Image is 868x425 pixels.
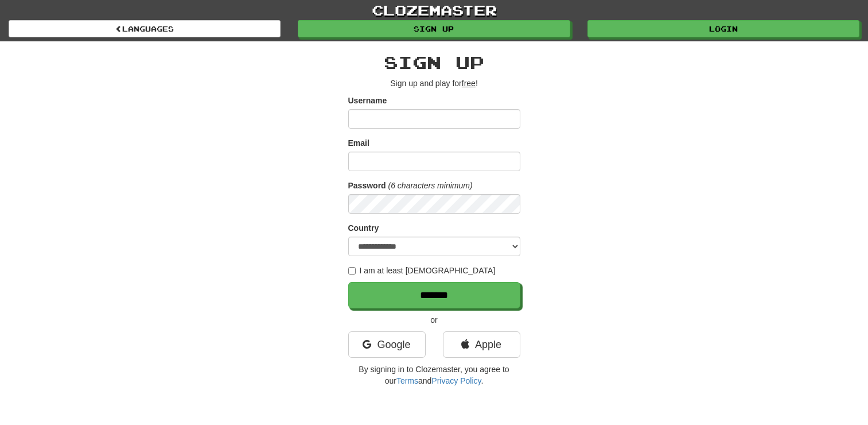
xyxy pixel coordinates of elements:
p: Sign up and play for ! [348,78,520,89]
a: Apple [443,331,520,358]
p: or [348,314,520,326]
h2: Sign up [348,53,520,72]
a: Login [587,20,859,37]
label: Password [348,180,386,191]
a: Google [348,331,426,358]
label: Country [348,222,379,234]
a: Languages [9,20,281,37]
label: Username [348,95,387,106]
a: Sign up [298,20,570,37]
em: (6 characters minimum) [388,181,473,190]
input: I am at least [DEMOGRAPHIC_DATA] [348,267,356,275]
a: Terms [396,376,418,385]
label: Email [348,137,369,149]
a: Privacy Policy [431,376,481,385]
u: free [462,79,476,88]
label: I am at least [DEMOGRAPHIC_DATA] [348,265,496,276]
p: By signing in to Clozemaster, you agree to our and . [348,364,520,387]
